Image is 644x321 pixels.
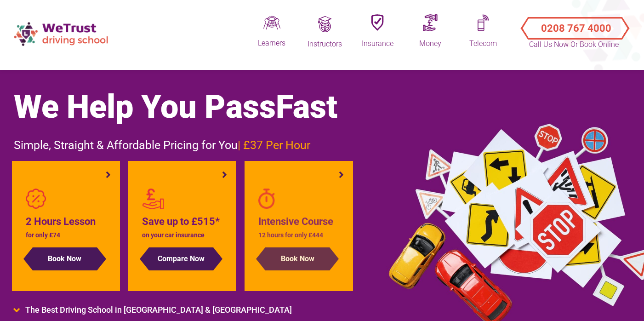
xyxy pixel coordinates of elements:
[354,39,400,49] div: Insurance
[460,39,506,49] div: Telecom
[33,247,97,270] button: Book Now
[14,138,310,152] span: Simple, Straight & Affordable Pricing for You
[249,38,295,48] div: Learners
[26,189,107,270] a: 2 Hours Lesson for only £74 Book Now
[14,305,537,315] li: The Best Driving School in [GEOGRAPHIC_DATA] & [GEOGRAPHIC_DATA]
[9,17,115,50] img: wetrust-ds-logo.png
[26,231,60,239] span: for only £74
[14,88,337,126] span: We Help You Pass
[524,15,623,33] button: Call Us Now or Book Online
[263,14,280,31] img: Driveq.png
[26,189,46,209] img: badge-percent-light.png
[528,39,620,50] p: Call Us Now or Book Online
[477,14,490,31] img: Mobileq.png
[317,16,333,32] img: Trainingq.png
[407,39,453,49] div: Money
[276,88,337,126] span: Fast
[26,214,107,229] h4: 2 Hours Lesson
[238,138,310,152] span: | £37 Per Hour
[142,214,223,229] h4: Save up to £515*
[423,14,438,31] img: Moneyq.png
[142,189,223,270] a: Save up to £515* on your car insurance Compare Now
[149,247,213,270] button: Compare Now
[258,214,339,229] h4: Intensive Course
[258,189,275,209] img: stopwatch-regular.png
[302,39,348,49] div: Instructors
[265,247,330,270] button: Book Now
[142,189,164,209] img: red-personal-loans2.png
[513,9,635,41] a: Call Us Now or Book Online 0208 767 4000
[258,231,323,239] span: 12 hours for only £444
[371,14,384,31] img: Insuranceq.png
[258,189,339,270] a: Intensive Course 12 hours for only £444 Book Now
[142,231,205,239] span: on your car insurance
